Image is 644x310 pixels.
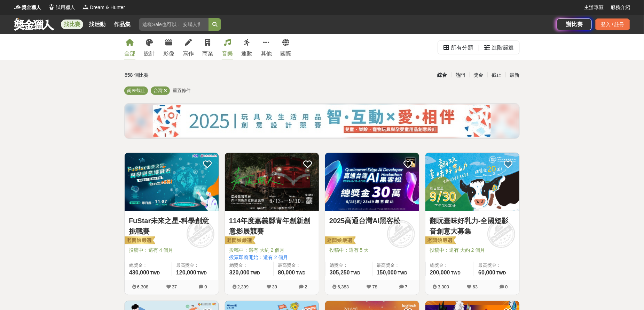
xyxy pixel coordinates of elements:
span: 投票即將開始：還有 2 個月 [229,254,315,261]
span: 台灣 [154,88,163,93]
span: 6,308 [137,284,149,289]
img: 老闆娘嚴選 [123,236,155,246]
span: 39 [272,284,277,289]
div: 熱門 [451,69,469,81]
span: 總獎金： [129,262,167,269]
img: 0b2d4a73-1f60-4eea-aee9-81a5fd7858a2.jpg [153,105,491,137]
div: 最新 [505,69,524,81]
a: 找活動 [86,20,108,29]
div: 設計 [144,50,155,58]
span: 78 [372,284,377,289]
a: 影像 [163,34,174,60]
div: 登入 / 註冊 [595,18,630,30]
span: 最高獎金： [278,262,315,269]
a: 全部 [124,34,135,60]
div: 獎金 [469,69,487,81]
span: TWD [296,271,305,275]
span: 430,000 [129,270,149,275]
a: LogoDream & Hunter [82,4,125,11]
a: 服務介紹 [611,4,630,11]
a: 設計 [144,34,155,60]
span: 重置條件 [173,88,191,93]
span: 7 [405,284,407,289]
a: 2025高通台灣AI黑客松 [329,216,415,226]
span: TWD [398,271,407,275]
img: Cover Image [425,153,519,211]
div: 綜合 [433,69,451,81]
span: 尚未截止 [127,88,145,93]
div: 音樂 [222,50,233,58]
img: Cover Image [225,153,319,211]
span: 試用獵人 [56,4,75,11]
span: TWD [451,271,461,275]
img: Logo [82,3,89,10]
img: 老闆娘嚴選 [424,236,456,246]
span: 投稿中：還有 大約 2 個月 [229,247,315,254]
span: 投稿中：還有 大約 2 個月 [430,247,515,254]
span: TWD [197,271,207,275]
a: 運動 [241,34,252,60]
a: FuStar未來之星-科學創意挑戰賽 [129,216,214,236]
span: 320,000 [229,270,250,275]
a: Logo獎金獵人 [14,4,41,11]
img: 老闆娘嚴選 [324,236,356,246]
span: 6,383 [338,284,349,289]
span: 最高獎金： [478,262,515,269]
a: 寫作 [183,34,194,60]
span: 37 [172,284,177,289]
div: 運動 [241,50,252,58]
span: TWD [150,271,160,275]
a: 找比賽 [61,20,83,29]
div: 截止 [487,69,505,81]
span: 獎金獵人 [22,4,41,11]
span: 總獎金： [229,262,269,269]
a: 辦比賽 [557,18,592,30]
span: 80,000 [278,270,295,275]
div: 所有分類 [451,41,473,55]
div: 進階篩選 [492,41,514,55]
div: 858 個比賽 [125,69,256,81]
a: 國際 [280,34,291,60]
img: Logo [48,3,55,10]
a: Logo試用獵人 [48,4,75,11]
span: 150,000 [377,270,397,275]
span: 2,399 [237,284,249,289]
a: 其他 [261,34,272,60]
div: 影像 [163,50,174,58]
span: 0 [204,284,207,289]
span: 63 [473,284,478,289]
span: 3,300 [438,284,449,289]
span: 總獎金： [330,262,368,269]
div: 國際 [280,50,291,58]
img: 老闆娘嚴選 [223,236,256,246]
div: 商業 [202,50,213,58]
span: 投稿中：還有 4 個月 [129,247,214,254]
span: 總獎金： [430,262,470,269]
span: 120,000 [176,270,196,275]
span: 最高獎金： [377,262,415,269]
a: 音樂 [222,34,233,60]
span: 200,000 [430,270,450,275]
div: 其他 [261,50,272,58]
a: 商業 [202,34,213,60]
a: 作品集 [111,20,133,29]
div: 寫作 [183,50,194,58]
span: TWD [496,271,506,275]
span: 2 [305,284,307,289]
div: 全部 [124,50,135,58]
a: 翻玩臺味好乳力-全國短影音創意大募集 [430,216,515,236]
span: 60,000 [478,270,495,275]
a: 主辦專區 [584,4,604,11]
a: 114年度嘉義縣青年創新創意影展競賽 [229,216,315,236]
img: Cover Image [125,153,219,211]
input: 這樣Sale也可以： 安聯人壽創意銷售法募集 [139,18,209,31]
img: Cover Image [325,153,419,211]
span: 投稿中：還有 5 天 [329,247,415,254]
span: TWD [351,271,360,275]
span: 最高獎金： [176,262,214,269]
